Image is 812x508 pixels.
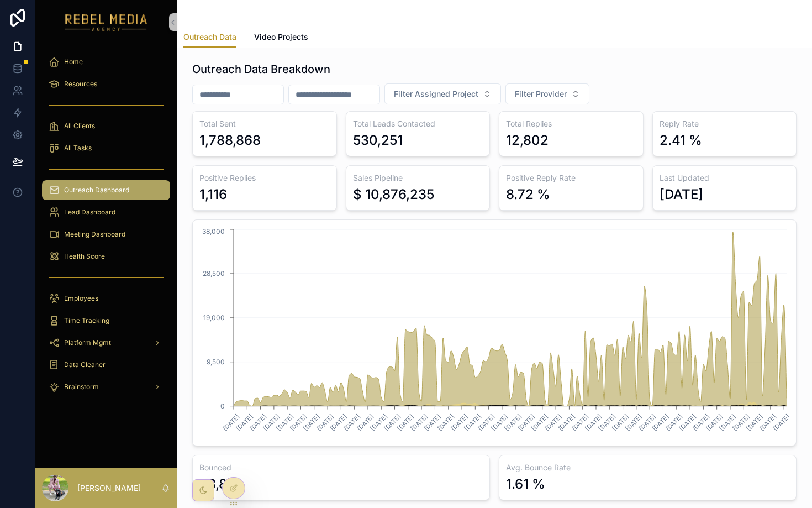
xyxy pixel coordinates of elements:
text: [DATE] [382,412,402,432]
div: $ 10,876,235 [353,186,434,203]
span: Time Tracking [64,316,109,325]
div: 1,788,868 [199,132,261,149]
a: Data Cleaner [42,355,170,375]
text: [DATE] [288,412,308,432]
h3: Total Leads Contacted [353,118,483,129]
text: [DATE] [275,412,295,432]
h1: Outreach Data Breakdown [192,61,330,77]
a: Outreach Data [183,27,236,48]
text: [DATE] [503,412,523,432]
span: All Clients [64,122,95,130]
text: [DATE] [436,412,456,432]
tspan: 28,500 [203,269,225,277]
text: [DATE] [261,412,281,432]
div: 8.72 % [506,186,550,203]
a: Lead Dashboard [42,202,170,222]
text: [DATE] [516,412,536,432]
text: [DATE] [557,412,577,432]
a: Employees [42,289,170,308]
text: [DATE] [248,412,268,432]
span: Meeting Dashboard [64,230,125,239]
div: 2.41 % [660,132,702,149]
a: Home [42,52,170,72]
button: Select Button [505,83,589,104]
text: [DATE] [409,412,429,432]
h3: Total Replies [506,118,636,129]
h3: Bounced [199,462,483,473]
span: Brainstorm [64,383,99,391]
tspan: 9,500 [207,358,225,366]
p: [PERSON_NAME] [77,483,141,494]
text: [DATE] [704,412,724,432]
button: Select Button [384,83,501,104]
text: [DATE] [396,412,415,432]
text: [DATE] [718,412,737,432]
text: [DATE] [677,412,697,432]
text: [DATE] [772,412,792,432]
text: [DATE] [235,412,255,432]
text: [DATE] [664,412,684,432]
span: Lead Dashboard [64,208,115,217]
div: 530,251 [353,132,403,149]
span: Home [64,57,83,66]
text: [DATE] [758,412,778,432]
a: Time Tracking [42,311,170,331]
span: Health Score [64,252,105,261]
a: Meeting Dashboard [42,224,170,244]
span: Filter Assigned Project [394,88,478,99]
h3: Total Sent [199,118,330,129]
text: [DATE] [610,412,630,432]
text: [DATE] [449,412,469,432]
span: Data Cleaner [64,360,106,369]
text: [DATE] [624,412,644,432]
span: All Tasks [64,144,92,153]
text: [DATE] [489,412,509,432]
div: 1.61 % [506,475,545,493]
text: [DATE] [423,412,442,432]
tspan: 38,000 [202,227,225,235]
a: All Clients [42,116,170,136]
h3: Reply Rate [660,118,790,129]
text: [DATE] [302,412,321,432]
h3: Sales Pipeline [353,172,483,184]
div: 28,815 [199,475,240,493]
span: Outreach Dashboard [64,186,129,195]
text: [DATE] [731,412,751,432]
text: [DATE] [476,412,496,432]
text: [DATE] [369,412,389,432]
span: Video Projects [254,32,308,43]
span: Resources [64,80,97,88]
text: [DATE] [583,412,603,432]
span: Employees [64,294,98,303]
tspan: 19,000 [203,313,225,322]
span: Platform Mgmt [64,338,111,347]
text: [DATE] [355,412,375,432]
div: 12,802 [506,132,549,149]
text: [DATE] [745,412,764,432]
div: 1,116 [199,186,227,203]
img: App logo [65,13,147,31]
span: Outreach Data [183,32,236,43]
text: [DATE] [570,412,590,432]
text: [DATE] [329,412,349,432]
span: Filter Provider [515,88,567,99]
a: Resources [42,74,170,94]
h3: Positive Replies [199,172,330,184]
div: scrollable content [35,44,177,411]
div: [DATE] [660,186,703,203]
text: [DATE] [651,412,671,432]
text: [DATE] [637,412,657,432]
a: Video Projects [254,27,308,49]
text: [DATE] [463,412,483,432]
text: [DATE] [342,412,362,432]
text: [DATE] [543,412,563,432]
text: [DATE] [221,412,241,432]
h3: Positive Reply Rate [506,172,636,184]
a: Platform Mgmt [42,333,170,353]
tspan: 0 [220,402,225,410]
a: Brainstorm [42,377,170,397]
div: chart [199,227,789,439]
h3: Last Updated [660,172,790,184]
a: Health Score [42,247,170,266]
h3: Avg. Bounce Rate [506,462,789,473]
